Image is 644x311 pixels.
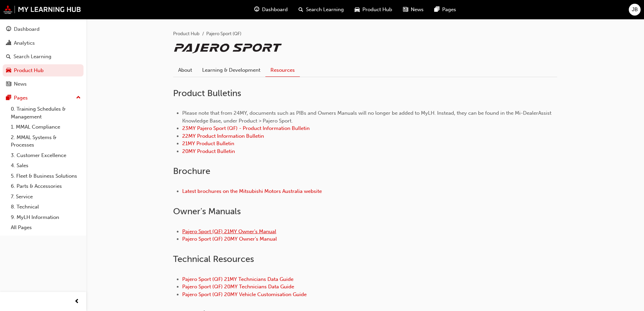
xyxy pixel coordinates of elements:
[182,284,294,290] a: Pajero Sport (QF) 20MY Technicians Data Guide
[8,122,84,132] a: 1. MMAL Compliance
[206,30,241,38] li: Pajero Sport (QF)
[182,188,322,194] a: Latest brochures on the Mitsubishi Motors Australia website
[182,125,310,131] a: 23MY Pajero Sport (QF) - Product Information Bulletin
[411,6,424,14] span: News
[173,43,283,53] img: pajero-sport.png
[76,93,81,102] span: up-icon
[6,81,11,87] span: news-icon
[6,26,11,32] span: guage-icon
[8,192,84,202] a: 7. Service
[249,3,293,17] a: guage-iconDashboard
[262,6,288,14] span: Dashboard
[14,39,35,47] div: Analytics
[8,132,84,150] a: 2. MMAL Systems & Processes
[265,64,300,77] a: Resources
[8,181,84,192] a: 6. Parts & Accessories
[182,148,235,154] a: 20MY Product Bulletin
[182,236,277,242] a: Pajero Sport (QF) 20MY Owner's Manual
[173,64,197,76] a: About
[3,92,84,104] button: Pages
[442,6,456,14] span: Pages
[8,212,84,223] a: 9. MyLH Information
[182,140,234,147] a: 21MY Product Bulletin
[14,94,28,102] div: Pages
[173,254,557,265] h2: Technical Resources
[429,3,461,17] a: pages-iconPages
[173,206,557,217] h2: Owner ' s Manuals
[8,150,84,161] a: 3. Customer Excellence
[8,160,84,171] a: 4. Sales
[355,5,360,14] span: car-icon
[6,68,11,74] span: car-icon
[6,95,11,101] span: pages-icon
[362,6,392,14] span: Product Hub
[629,4,641,16] button: JB
[299,5,303,14] span: search-icon
[8,104,84,122] a: 0. Training Schedules & Management
[14,25,40,33] div: Dashboard
[173,31,199,37] a: Product Hub
[182,276,293,282] a: Pajero Sport (QF) 21MY Technicians Data Guide
[8,222,84,233] a: All Pages
[14,80,27,88] div: News
[173,88,557,99] h2: Product Bulletins
[3,50,84,63] a: Search Learning
[293,3,349,17] a: search-iconSearch Learning
[8,171,84,181] a: 5. Fleet & Business Solutions
[3,23,84,36] a: Dashboard
[173,166,557,177] h2: Brochure
[306,6,344,14] span: Search Learning
[8,202,84,212] a: 8. Technical
[3,37,84,49] a: Analytics
[182,110,551,124] span: Please note that from 24MY, documents such as PIBs and Owners Manuals will no longer be added to ...
[434,5,439,14] span: pages-icon
[403,5,408,14] span: news-icon
[632,6,638,14] span: JB
[3,22,84,92] button: DashboardAnalyticsSearch LearningProduct HubNews
[254,5,259,14] span: guage-icon
[182,133,264,139] a: 22MY Product Information Bulletin
[349,3,398,17] a: car-iconProduct Hub
[3,5,81,14] img: mmal
[14,53,51,61] div: Search Learning
[197,64,265,76] a: Learning & Development
[6,54,11,60] span: search-icon
[182,228,276,235] a: Pajero Sport (QF) 21MY Owner's Manual
[6,40,11,46] span: chart-icon
[74,297,79,306] span: prev-icon
[182,291,307,297] a: Pajero Sport (QF) 20MY Vehicle Customisation Guide
[398,3,429,17] a: news-iconNews
[3,78,84,90] a: News
[3,64,84,77] a: Product Hub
